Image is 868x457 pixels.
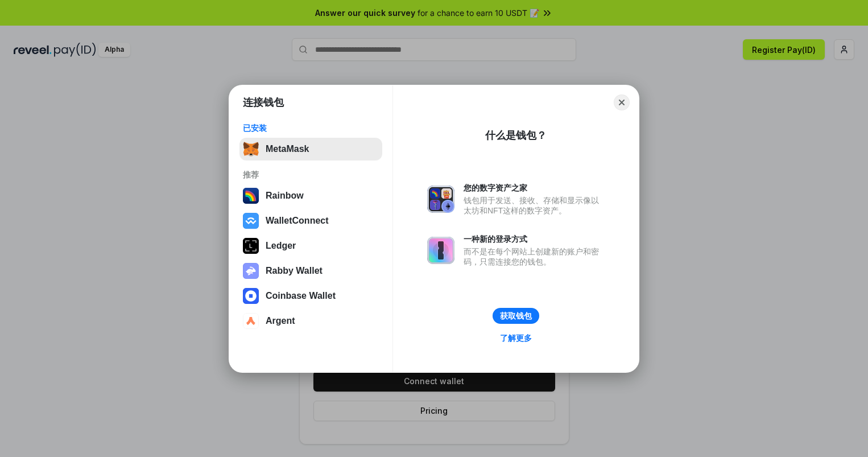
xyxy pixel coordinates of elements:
img: svg+xml,%3Csvg%20width%3D%2228%22%20height%3D%2228%22%20viewBox%3D%220%200%2028%2028%22%20fill%3D... [243,313,259,329]
div: MetaMask [266,144,309,154]
div: 一种新的登录方式 [464,234,605,244]
img: svg+xml,%3Csvg%20xmlns%3D%22http%3A%2F%2Fwww.w3.org%2F2000%2Fsvg%22%20fill%3D%22none%22%20viewBox... [427,186,454,213]
div: Coinbase Wallet [266,291,336,301]
img: svg+xml,%3Csvg%20width%3D%2228%22%20height%3D%2228%22%20viewBox%3D%220%200%2028%2028%22%20fill%3D... [243,288,259,304]
button: Rainbow [239,184,382,207]
button: WalletConnect [239,209,382,232]
img: svg+xml,%3Csvg%20xmlns%3D%22http%3A%2F%2Fwww.w3.org%2F2000%2Fsvg%22%20fill%3D%22none%22%20viewBox... [243,263,259,279]
div: 获取钱包 [500,311,532,321]
h1: 连接钱包 [243,96,284,109]
img: svg+xml,%3Csvg%20xmlns%3D%22http%3A%2F%2Fwww.w3.org%2F2000%2Fsvg%22%20width%3D%2228%22%20height%3... [243,238,259,254]
div: Argent [266,316,295,326]
button: Rabby Wallet [239,260,382,282]
button: Coinbase Wallet [239,285,382,307]
div: 已安装 [243,123,379,133]
img: svg+xml,%3Csvg%20fill%3D%22none%22%20height%3D%2233%22%20viewBox%3D%220%200%2035%2033%22%20width%... [243,141,259,157]
div: 什么是钱包？ [485,129,547,142]
a: 了解更多 [493,331,539,345]
div: 而不是在每个网站上创建新的账户和密码，只需连接您的钱包。 [464,246,605,267]
img: svg+xml,%3Csvg%20width%3D%22120%22%20height%3D%22120%22%20viewBox%3D%220%200%20120%20120%22%20fil... [243,188,259,204]
button: MetaMask [239,138,382,160]
div: 推荐 [243,170,379,180]
div: Ledger [266,241,296,251]
img: svg+xml,%3Csvg%20width%3D%2228%22%20height%3D%2228%22%20viewBox%3D%220%200%2028%2028%22%20fill%3D... [243,213,259,229]
button: Ledger [239,234,382,257]
div: 您的数字资产之家 [464,183,605,193]
div: WalletConnect [266,216,329,226]
button: Close [614,94,630,110]
button: Argent [239,310,382,332]
button: 获取钱包 [493,308,539,324]
div: Rainbow [266,191,304,201]
div: 钱包用于发送、接收、存储和显示像以太坊和NFT这样的数字资产。 [464,195,605,216]
img: svg+xml,%3Csvg%20xmlns%3D%22http%3A%2F%2Fwww.w3.org%2F2000%2Fsvg%22%20fill%3D%22none%22%20viewBox... [427,237,454,264]
div: 了解更多 [500,333,532,343]
div: Rabby Wallet [266,266,323,276]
